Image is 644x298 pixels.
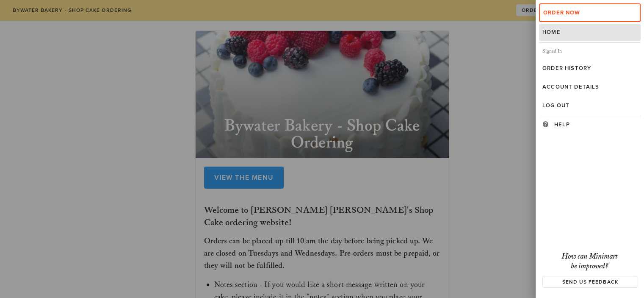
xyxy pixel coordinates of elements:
[539,78,641,95] a: Account Details
[543,9,636,16] div: Order Now
[539,60,641,77] a: Order History
[554,121,637,128] div: Help
[542,65,637,72] div: Order History
[548,279,631,285] span: Send us Feedback
[539,43,641,60] div: Signed In
[542,102,637,109] div: Log Out
[542,276,637,288] a: Send us Feedback
[542,29,637,36] div: Home
[539,116,641,133] a: Help
[539,24,641,41] a: Home
[542,252,637,271] h3: How can Minimart be improved?
[542,84,637,90] div: Account Details
[539,3,641,22] a: Order Now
